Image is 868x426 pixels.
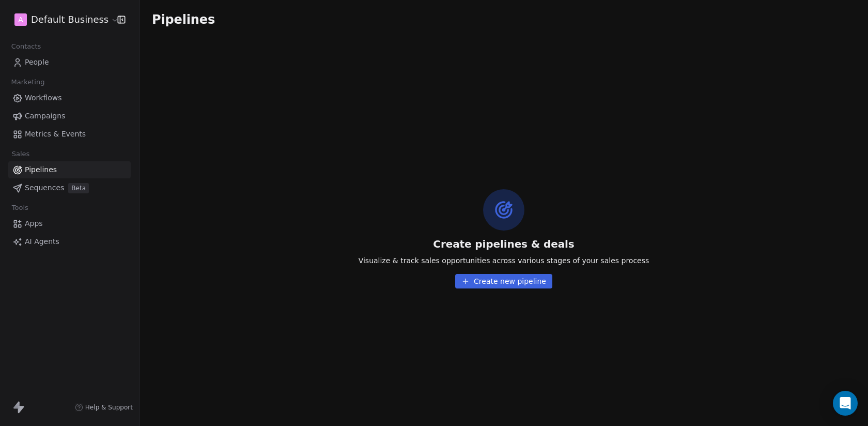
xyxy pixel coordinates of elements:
[7,74,49,90] span: Marketing
[85,403,133,412] span: Help & Support
[25,182,64,193] span: Sequences
[455,274,552,288] button: Create new pipeline
[8,89,131,106] a: Workflows
[7,39,45,54] span: Contacts
[68,183,89,193] span: Beta
[152,12,215,27] span: Pipelines
[31,13,109,26] span: Default Business
[8,126,131,143] a: Metrics & Events
[25,236,59,247] span: AI Agents
[18,14,23,25] span: A
[8,179,131,196] a: SequencesBeta
[359,255,649,266] span: Visualize & track sales opportunities across various stages of your sales process
[75,403,133,412] a: Help & Support
[8,215,131,232] a: Apps
[7,146,34,162] span: Sales
[25,57,49,68] span: People
[12,11,110,28] button: ADefault Business
[7,200,33,216] span: Tools
[8,108,131,125] a: Campaigns
[8,233,131,250] a: AI Agents
[25,129,86,140] span: Metrics & Events
[25,218,43,229] span: Apps
[8,161,131,178] a: Pipelines
[433,237,574,251] span: Create pipelines & deals
[25,111,65,121] span: Campaigns
[25,93,62,103] span: Workflows
[8,54,131,71] a: People
[833,391,858,416] div: Open Intercom Messenger
[25,164,57,175] span: Pipelines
